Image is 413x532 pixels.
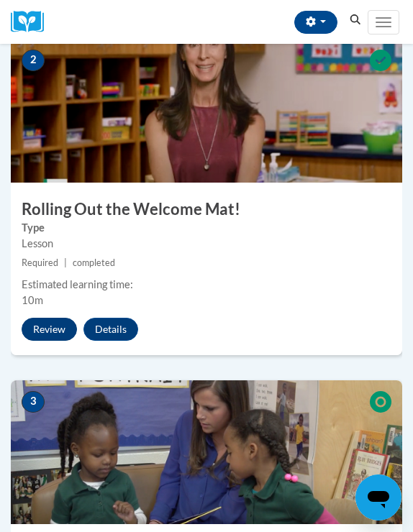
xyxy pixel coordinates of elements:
button: Details [83,318,138,341]
iframe: Button to launch messaging window [355,474,401,520]
span: 10m [22,294,43,306]
img: Course Image [11,39,402,183]
button: Search [345,12,366,29]
span: completed [73,257,115,268]
div: Estimated learning time: [22,277,391,293]
img: Course Image [11,380,402,524]
label: Type [22,220,391,236]
div: Lesson [22,236,391,252]
img: Logo brand [11,11,54,33]
h3: Rolling Out the Welcome Mat! [11,198,402,221]
span: 3 [22,391,45,413]
button: Review [22,318,77,341]
button: Account Settings [294,11,337,34]
span: 2 [22,50,45,71]
a: Cox Campus [11,11,54,33]
span: | [64,257,67,268]
span: Required [22,257,58,268]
